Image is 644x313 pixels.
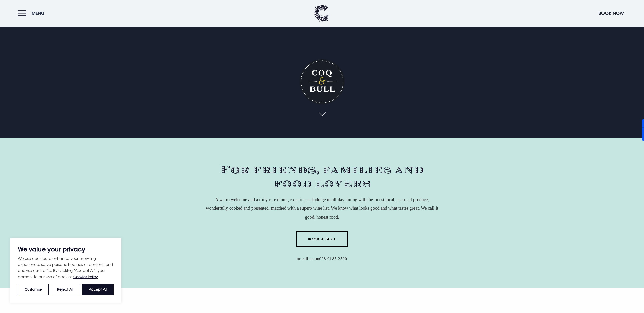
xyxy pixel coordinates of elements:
[18,255,114,280] p: We use cookies to enhance your browsing experience, serve personalised ads or content, and analys...
[18,246,114,252] p: We value your privacy
[296,231,348,247] a: Book a Table
[18,8,47,19] button: Menu
[299,59,345,104] h1: Coq & Bull
[314,5,329,22] img: Clandeboye Lodge
[206,163,439,190] h2: For friends, families and food lovers
[596,8,626,19] button: Book Now
[319,257,347,261] a: 028 9185 2500
[82,284,114,295] button: Accept All
[10,238,121,303] div: We value your privacy
[206,195,439,221] p: A warm welcome and a truly rare dining experience. Indulge in all-day dining with the finest loca...
[51,284,80,295] button: Reject All
[18,284,49,295] button: Customise
[206,254,439,263] p: or call us on
[32,10,44,16] span: Menu
[73,275,98,279] a: Cookies Policy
